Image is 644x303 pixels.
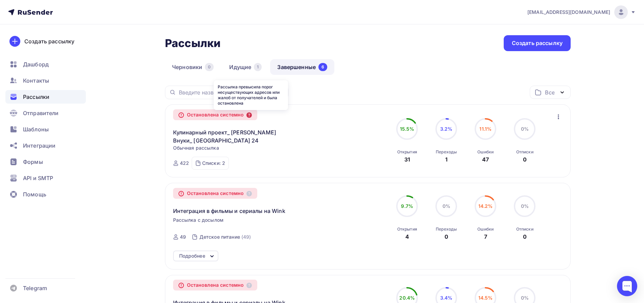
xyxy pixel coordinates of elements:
span: Контакты [23,77,49,85]
a: Черновики0 [165,59,221,75]
div: Рассылка превысила порог несуществующих адресов или жалоб от получателей и была остановлена [214,80,288,110]
span: Дашборд [23,60,49,68]
span: 0% [443,203,450,209]
a: Идущие1 [222,59,269,75]
a: Контакты [5,74,86,87]
span: 20.4% [399,295,415,301]
div: 7 [484,233,487,241]
span: Telegram [23,284,47,292]
div: 4 [405,233,409,241]
a: Шаблоны [5,123,86,136]
div: 1 [254,63,262,71]
div: Открытия [397,149,417,155]
span: Шаблоны [23,125,49,133]
button: Все [530,86,571,99]
div: Создать рассылку [512,39,563,47]
div: Все [545,88,554,96]
span: 15.5% [400,126,414,132]
div: Остановлена системно [173,280,258,290]
h2: Рассылки [165,37,220,50]
div: Переходы [436,149,457,155]
div: 0 [445,233,448,241]
div: 0 [523,155,527,164]
div: 49 [180,234,186,240]
span: Помощь [23,190,46,198]
span: Отправители [23,109,59,117]
input: Введите название рассылки [179,89,284,96]
a: Завершенные6 [270,59,334,75]
div: Остановлена системно [173,188,258,199]
a: Отправители [5,106,86,120]
div: Отписки [516,226,533,232]
span: Интеграции [23,142,55,150]
span: 14.2% [478,203,493,209]
a: Детское питание (49) [199,232,252,242]
div: Создать рассылку [24,37,74,45]
a: [EMAIL_ADDRESS][DOMAIN_NAME] [527,5,636,19]
div: Ошибки [477,226,494,232]
span: 3.4% [440,295,453,301]
a: Дашборд [5,58,86,71]
div: Ошибки [477,149,494,155]
div: Детское питание [199,234,240,240]
div: 1 [445,155,448,164]
span: 3.2% [440,126,453,132]
div: 6 [318,63,327,71]
span: [EMAIL_ADDRESS][DOMAIN_NAME] [527,9,610,16]
div: Остановлена системно [173,109,258,120]
div: Списки: 2 [202,160,225,167]
span: Формы [23,158,43,166]
span: Рассылки [23,93,49,101]
span: API и SMTP [23,174,53,182]
div: Подробнее [179,252,205,260]
div: Переходы [436,226,457,232]
div: 47 [482,155,489,164]
div: 0 [205,63,214,71]
span: 9.7% [401,203,413,209]
span: 0% [521,203,529,209]
div: 422 [180,160,189,167]
span: 0% [521,126,529,132]
span: 0% [521,295,529,301]
span: 14.5% [478,295,493,301]
span: Рассылка с досылом [173,217,224,223]
span: Интеграция в фильмы и сериалы на Wink [173,207,285,215]
div: (49) [241,234,251,240]
a: Формы [5,155,86,169]
div: Открытия [397,226,417,232]
a: Кулинарный проект_ [PERSON_NAME] Внуки_ [GEOGRAPHIC_DATA] 24 [173,128,289,145]
span: 11.1% [479,126,492,132]
span: Обычная рассылка [173,145,219,151]
div: Отписки [516,149,533,155]
a: Рассылки [5,90,86,104]
div: 0 [523,233,527,241]
div: 31 [404,155,410,164]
